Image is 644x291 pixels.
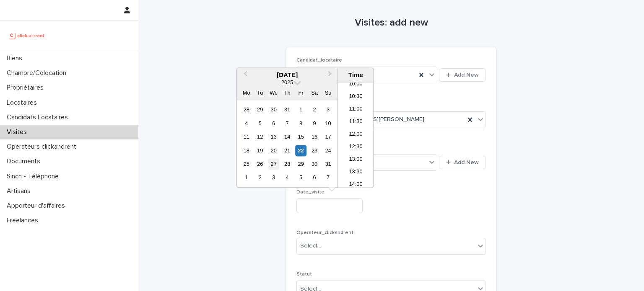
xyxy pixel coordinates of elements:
div: Choose Thursday, 7 August 2025 [282,118,293,129]
p: Apporteur d'affaires [3,202,72,210]
div: Mo [241,88,252,99]
div: Select... [300,242,321,250]
div: Choose Tuesday, 5 August 2025 [254,118,266,129]
div: Choose Monday, 1 September 2025 [241,172,252,183]
div: Choose Sunday, 31 August 2025 [322,158,334,170]
div: Fr [295,88,306,99]
button: Previous Month [238,69,251,82]
div: Choose Thursday, 31 July 2025 [282,104,293,115]
div: Choose Monday, 11 August 2025 [241,131,252,142]
div: Choose Monday, 28 July 2025 [241,104,252,115]
p: Biens [3,54,29,62]
div: Choose Wednesday, 30 July 2025 [268,104,279,115]
div: Choose Monday, 25 August 2025 [241,158,252,170]
div: Choose Tuesday, 19 August 2025 [254,145,266,156]
div: Choose Thursday, 28 August 2025 [282,158,293,170]
div: Choose Tuesday, 29 July 2025 [254,104,266,115]
li: 12:00 [338,129,374,142]
div: Choose Saturday, 23 August 2025 [309,145,320,156]
p: Visites [3,128,34,136]
div: Choose Monday, 18 August 2025 [241,145,252,156]
li: 11:00 [338,104,374,116]
li: 10:00 [338,79,374,91]
div: Choose Friday, 22 August 2025 [295,145,306,156]
div: Choose Thursday, 21 August 2025 [282,145,293,156]
li: 11:30 [338,116,374,129]
div: Choose Sunday, 17 August 2025 [322,131,334,142]
p: Chambre/Colocation [3,69,73,77]
div: Choose Wednesday, 27 August 2025 [268,158,279,170]
li: 13:30 [338,167,374,179]
button: Add New [439,156,486,169]
span: Statut [296,272,312,277]
div: Choose Friday, 29 August 2025 [295,158,306,170]
div: Time [340,71,371,79]
div: Choose Tuesday, 26 August 2025 [254,158,266,170]
div: Choose Tuesday, 12 August 2025 [254,131,266,142]
div: Choose Sunday, 24 August 2025 [322,145,334,156]
li: 10:30 [338,91,374,104]
div: Choose Wednesday, 3 September 2025 [268,172,279,183]
button: Add New [439,68,486,82]
p: Candidats Locataires [3,113,75,121]
div: Choose Sunday, 3 August 2025 [322,104,334,115]
span: Add New [454,72,479,78]
span: Date_visite [296,190,325,195]
div: Choose Friday, 15 August 2025 [295,131,306,142]
div: Choose Saturday, 30 August 2025 [309,158,320,170]
p: Operateurs clickandrent [3,143,83,151]
p: Freelances [3,216,45,224]
p: Documents [3,157,47,165]
div: Choose Friday, 5 September 2025 [295,172,306,183]
div: month 2025-08 [240,103,335,185]
div: Choose Sunday, 7 September 2025 [322,172,334,183]
span: Add New [454,160,479,165]
div: Choose Sunday, 10 August 2025 [322,118,334,129]
div: Sa [309,88,320,99]
span: Candidat_locataire [296,58,342,63]
button: Next Month [324,69,338,82]
div: Choose Friday, 8 August 2025 [295,118,306,129]
div: Choose Wednesday, 6 August 2025 [268,118,279,129]
div: Choose Saturday, 2 August 2025 [309,104,320,115]
img: UCB0brd3T0yccxBKYDjQ [7,27,47,44]
div: Choose Friday, 1 August 2025 [295,104,306,115]
div: Choose Saturday, 16 August 2025 [309,131,320,142]
p: Locataires [3,99,44,107]
li: 14:00 [338,179,374,192]
div: Choose Saturday, 6 September 2025 [309,172,320,183]
p: Artisans [3,187,37,195]
div: Choose Monday, 4 August 2025 [241,118,252,129]
li: 12:30 [338,142,374,154]
div: Tu [254,88,266,99]
h1: Visites: add new [286,17,496,29]
p: Propriétaires [3,84,50,92]
div: Choose Thursday, 4 September 2025 [282,172,293,183]
span: 2025 [281,80,293,86]
div: We [268,88,279,99]
div: Choose Saturday, 9 August 2025 [309,118,320,129]
li: 13:00 [338,154,374,167]
div: Choose Thursday, 14 August 2025 [282,131,293,142]
div: Choose Tuesday, 2 September 2025 [254,172,266,183]
div: Choose Wednesday, 20 August 2025 [268,145,279,156]
div: Su [322,88,334,99]
div: Th [282,88,293,99]
p: Sinch - Téléphone [3,173,65,180]
div: Choose Wednesday, 13 August 2025 [268,131,279,142]
div: [DATE] [237,71,338,79]
span: Operateur_clickandrent [296,230,353,235]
